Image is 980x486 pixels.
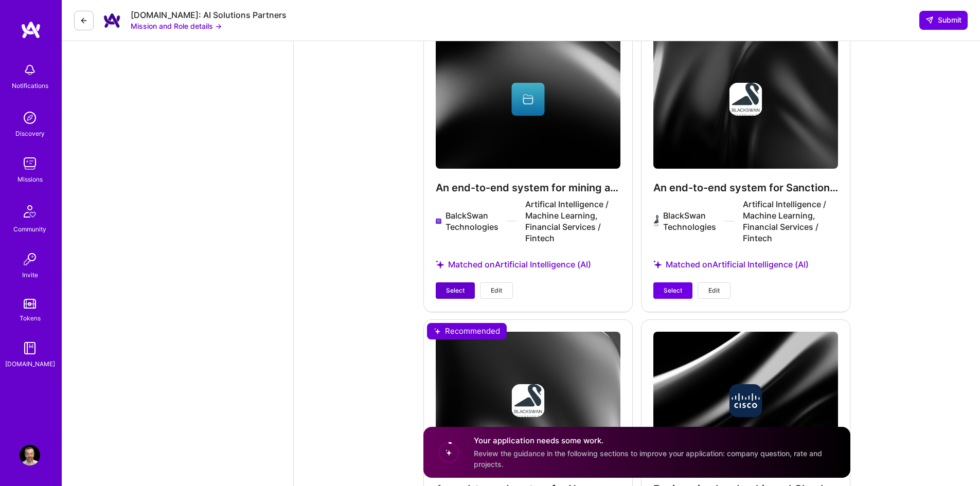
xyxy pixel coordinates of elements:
div: [DOMAIN_NAME]: AI Solutions Partners [131,10,287,21]
div: Community [13,224,46,235]
img: logo [21,21,41,39]
button: Mission and Role details → [131,21,222,31]
span: Review the guidance in the following sections to improve your application: company question, rate... [474,449,822,469]
span: Edit [491,286,502,295]
div: Tokens [20,313,41,323]
i: icon LeftArrowDark [80,16,88,25]
span: Select [664,286,682,295]
div: Discovery [15,128,45,139]
span: Select [446,286,465,295]
div: Notifications [12,80,48,91]
div: Missions [17,174,43,185]
span: Submit [925,15,961,25]
div: [DOMAIN_NAME] [5,358,55,369]
img: teamwork [20,153,40,174]
img: Community [17,199,42,224]
button: Submit [919,11,968,29]
img: discovery [20,107,40,128]
img: tokens [24,299,36,309]
img: guide book [20,338,40,358]
i: icon SendLight [925,16,934,24]
a: User Avatar [17,445,43,465]
h4: Your application needs some work. [474,435,838,446]
span: Edit [708,286,720,295]
img: bell [20,60,40,80]
button: Select [436,282,475,299]
button: Select [653,282,692,299]
button: Edit [480,282,513,299]
img: Company Logo [102,10,122,31]
button: Edit [698,282,730,299]
img: User Avatar [20,445,40,465]
div: Invite [22,269,38,280]
img: Invite [20,249,40,269]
